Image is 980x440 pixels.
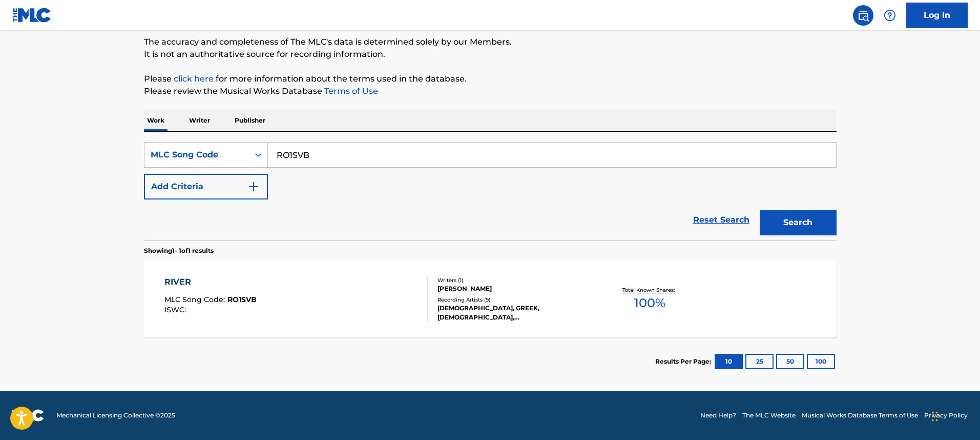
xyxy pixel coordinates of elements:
[745,354,774,369] button: 25
[322,86,378,96] a: Terms of Use
[437,304,592,322] div: [DEMOGRAPHIC_DATA], GREEK, [DEMOGRAPHIC_DATA], [DEMOGRAPHIC_DATA], [DEMOGRAPHIC_DATA]
[437,296,592,304] div: Recording Artists ( 9 )
[144,261,837,337] a: RIVERMLC Song Code:RO1SVBISWC:Writers (1)[PERSON_NAME]Recording Artists (9)[DEMOGRAPHIC_DATA], GR...
[144,48,837,61] p: It is not an authoritative source for recording information.
[655,357,714,366] p: Results Per Page:
[924,411,968,420] a: Privacy Policy
[622,286,677,294] p: Total Known Shares:
[688,209,755,231] a: Reset Search
[884,9,896,22] img: help
[144,246,214,255] p: Showing 1 - 1 of 1 results
[634,294,665,312] span: 100 %
[227,295,257,304] span: RO1SVB
[807,354,835,369] button: 100
[929,391,980,440] iframe: Chat Widget
[232,110,268,131] p: Publisher
[144,73,837,85] p: Please for more information about the terms used in the database.
[932,401,938,432] div: Trascina
[776,354,804,369] button: 50
[437,276,592,284] div: Writers ( 1 )
[12,8,52,23] img: MLC Logo
[12,409,44,422] img: logo
[144,36,837,48] p: The accuracy and completeness of The MLC's data is determined solely by our Members.
[880,5,900,26] div: Help
[151,149,243,161] div: MLC Song Code
[857,9,869,22] img: search
[437,284,592,293] div: [PERSON_NAME]
[144,110,168,131] p: Work
[760,210,837,235] button: Search
[715,354,743,369] button: 10
[742,411,796,420] a: The MLC Website
[56,411,175,420] span: Mechanical Licensing Collective © 2025
[164,305,189,314] span: ISWC :
[700,411,736,420] a: Need Help?
[802,411,918,420] a: Musical Works Database Terms of Use
[174,74,214,84] a: click here
[144,174,268,199] button: Add Criteria
[853,5,873,26] a: Public Search
[164,276,257,288] div: RIVER
[929,391,980,440] div: Widget chat
[144,85,837,97] p: Please review the Musical Works Database
[906,3,968,28] a: Log In
[164,295,227,304] span: MLC Song Code :
[247,181,260,193] img: 9d2ae6d4665cec9f34b9.svg
[186,110,213,131] p: Writer
[144,142,837,241] form: Search Form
